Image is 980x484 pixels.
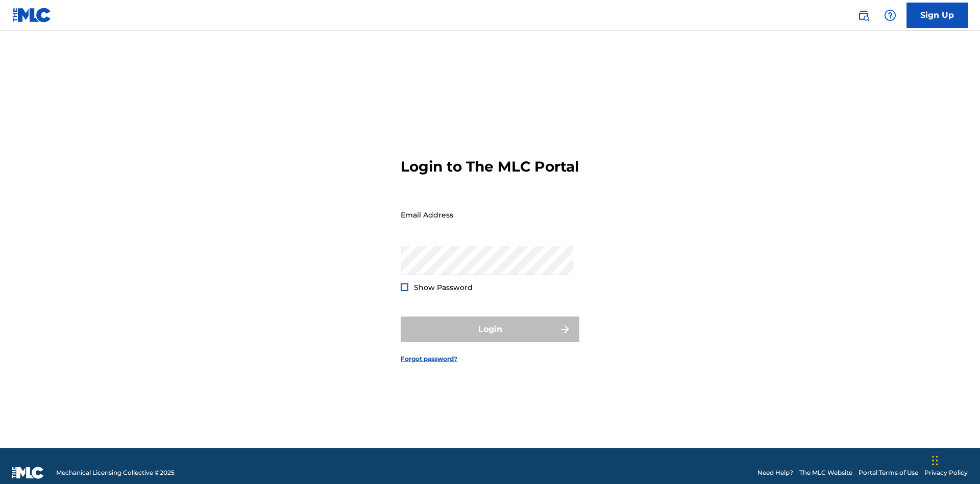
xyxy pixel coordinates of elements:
[929,435,980,484] iframe: Chat Widget
[932,445,938,476] div: Drag
[401,354,457,364] a: Forgot password?
[12,467,44,479] img: logo
[857,9,870,21] img: search
[414,283,473,292] span: Show Password
[880,5,900,26] div: Help
[799,468,852,477] a: The MLC Website
[401,158,579,176] h3: Login to The MLC Portal
[853,5,874,26] a: Public Search
[859,468,918,477] a: Portal Terms of Use
[757,468,793,477] a: Need Help?
[924,468,968,477] a: Privacy Policy
[906,3,968,28] a: Sign Up
[12,8,52,22] img: MLC Logo
[56,468,175,477] span: Mechanical Licensing Collective © 2025
[884,9,896,21] img: help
